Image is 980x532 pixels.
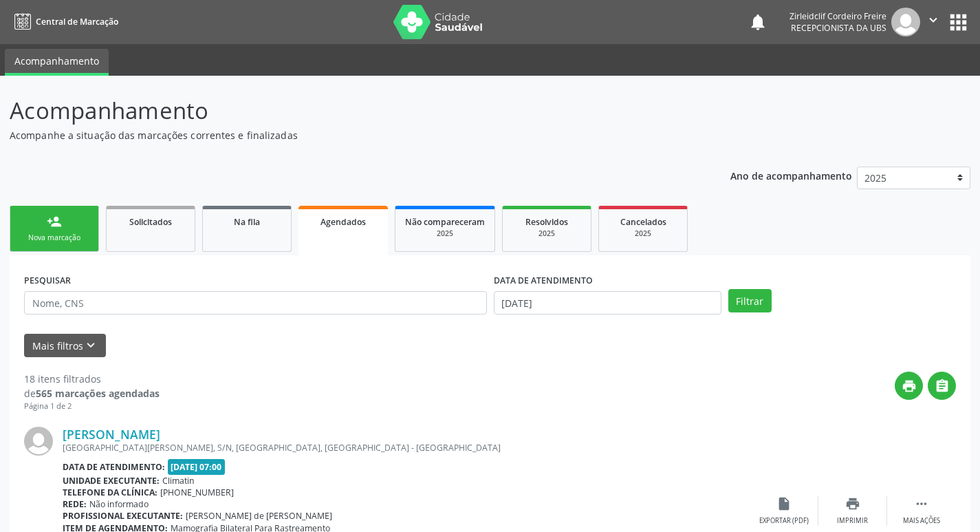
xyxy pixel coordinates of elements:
[10,10,118,33] a: Central de Marcação
[24,386,160,401] div: de
[129,216,172,228] span: Solicitados
[20,233,89,243] div: Nova marcação
[63,510,183,522] b: Profissional executante:
[162,475,195,487] span: Climatin
[935,379,950,394] i: 
[24,291,487,315] input: Nome, CNS
[405,216,485,228] span: Não compareceram
[730,167,852,184] p: Ano de acompanhamento
[405,228,485,239] div: 2025
[5,49,109,76] a: Acompanhamento
[234,216,260,228] span: Na fila
[83,338,98,353] i: keyboard_arrow_down
[160,487,234,498] span: [PHONE_NUMBER]
[320,216,366,228] span: Agendados
[63,427,160,442] a: [PERSON_NAME]
[895,372,923,400] button: print
[63,442,750,454] div: [GEOGRAPHIC_DATA][PERSON_NAME], S/N, [GEOGRAPHIC_DATA], [GEOGRAPHIC_DATA] - [GEOGRAPHIC_DATA]
[845,496,860,511] i: print
[512,228,581,239] div: 2025
[89,498,149,510] span: Não informado
[902,379,917,394] i: print
[525,216,568,228] span: Resolvidos
[759,516,809,526] div: Exportar (PDF)
[63,487,157,498] b: Telefone da clínica:
[903,516,940,526] div: Mais ações
[748,12,767,32] button: notifications
[10,94,682,128] p: Acompanhamento
[620,216,666,228] span: Cancelados
[728,289,772,312] button: Filtrar
[914,496,929,511] i: 
[609,228,677,239] div: 2025
[36,387,160,400] strong: 565 marcações agendadas
[24,427,53,456] img: img
[24,372,160,386] div: 18 itens filtrados
[24,401,160,412] div: Página 1 de 2
[790,10,886,22] div: Zirleidclif Cordeiro Freire
[10,128,682,142] p: Acompanhe a situação das marcações correntes e finalizadas
[63,461,165,473] b: Data de atendimento:
[24,270,71,291] label: PESQUISAR
[36,16,118,28] span: Central de Marcação
[494,291,721,315] input: Selecione um intervalo
[494,270,593,291] label: DATA DE ATENDIMENTO
[168,459,226,475] span: [DATE] 07:00
[186,510,332,522] span: [PERSON_NAME] de [PERSON_NAME]
[837,516,868,526] div: Imprimir
[24,334,106,358] button: Mais filtroskeyboard_arrow_down
[791,22,886,34] span: Recepcionista da UBS
[920,8,946,36] button: 
[946,10,970,34] button: apps
[63,475,160,487] b: Unidade executante:
[776,496,792,511] i: insert_drive_file
[891,8,920,36] img: img
[63,498,87,510] b: Rede:
[926,12,941,28] i: 
[47,214,62,229] div: person_add
[928,372,956,400] button: 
